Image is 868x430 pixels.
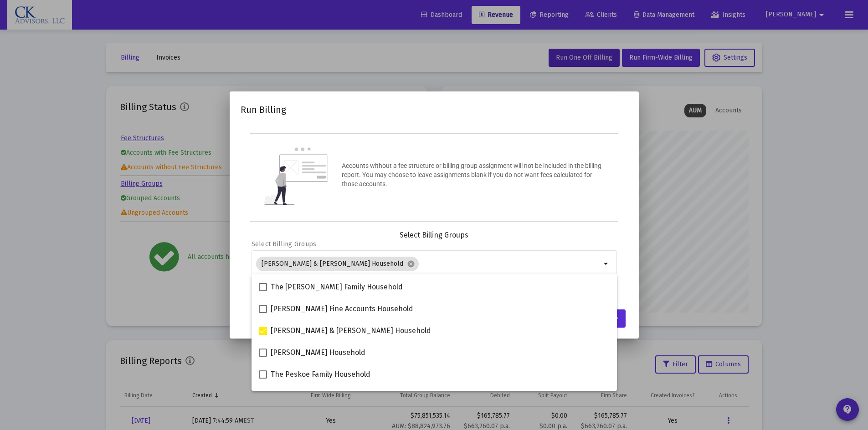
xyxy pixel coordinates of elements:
[243,314,289,323] a: Cancel
[256,257,419,271] mat-chip: [PERSON_NAME] & [PERSON_NAME] Household
[271,304,413,314] span: [PERSON_NAME] Fine Accounts Household
[271,347,365,358] span: [PERSON_NAME] Household
[252,240,317,248] label: Select Billing Groups
[271,391,388,402] span: [PERSON_NAME] Family Household
[407,260,415,268] mat-icon: cancel
[256,255,601,273] mat-chip-list: Selection
[252,231,617,240] div: Select Billing Groups
[601,258,612,269] mat-icon: arrow_drop_down
[342,161,604,188] p: Accounts without a fee structure or billing group assignment will not be included in the billing ...
[264,147,328,205] img: question
[271,282,403,293] span: The [PERSON_NAME] Family Household
[271,369,370,380] span: The Peskoe Family Household
[271,325,431,336] span: [PERSON_NAME] & [PERSON_NAME] Household
[241,102,286,117] h2: Run Billing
